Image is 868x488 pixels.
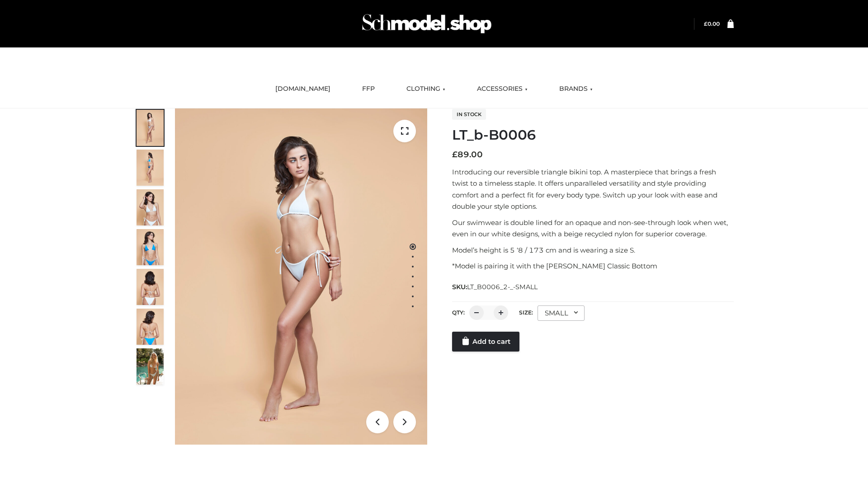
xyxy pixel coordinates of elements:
a: [DOMAIN_NAME] [269,79,337,99]
span: £ [452,150,458,160]
a: CLOTHING [400,79,452,99]
img: Schmodel Admin 964 [359,6,495,42]
p: Introducing our reversible triangle bikini top. A masterpiece that brings a fresh twist to a time... [452,166,734,212]
a: BRANDS [552,79,599,99]
bdi: 0.00 [704,20,720,27]
span: £ [704,20,708,27]
span: In stock [452,109,486,120]
p: *Model is pairing it with the [PERSON_NAME] Classic Bottom [452,260,734,272]
label: QTY: [452,309,465,316]
img: ArielClassicBikiniTop_CloudNine_AzureSky_OW114ECO_4-scaled.jpg [137,229,164,265]
a: Add to cart [452,332,519,352]
span: LT_B0006_2-_-SMALL [467,283,538,291]
img: ArielClassicBikiniTop_CloudNine_AzureSky_OW114ECO_1 [175,108,427,445]
a: ACCESSORIES [470,79,534,99]
img: ArielClassicBikiniTop_CloudNine_AzureSky_OW114ECO_2-scaled.jpg [137,150,164,186]
p: Our swimwear is double lined for an opaque and non-see-through look when wet, even in our white d... [452,217,734,240]
img: ArielClassicBikiniTop_CloudNine_AzureSky_OW114ECO_8-scaled.jpg [137,309,164,345]
img: ArielClassicBikiniTop_CloudNine_AzureSky_OW114ECO_7-scaled.jpg [137,269,164,305]
div: SMALL [538,305,585,321]
h1: LT_b-B0006 [452,127,734,143]
label: Size: [519,309,533,316]
a: FFP [355,79,382,99]
span: SKU: [452,282,538,292]
img: Arieltop_CloudNine_AzureSky2.jpg [137,348,164,385]
img: ArielClassicBikiniTop_CloudNine_AzureSky_OW114ECO_1-scaled.jpg [137,110,164,146]
p: Model’s height is 5 ‘8 / 173 cm and is wearing a size S. [452,244,734,256]
a: £0.00 [704,20,720,27]
bdi: 89.00 [452,150,483,160]
img: ArielClassicBikiniTop_CloudNine_AzureSky_OW114ECO_3-scaled.jpg [137,189,164,225]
